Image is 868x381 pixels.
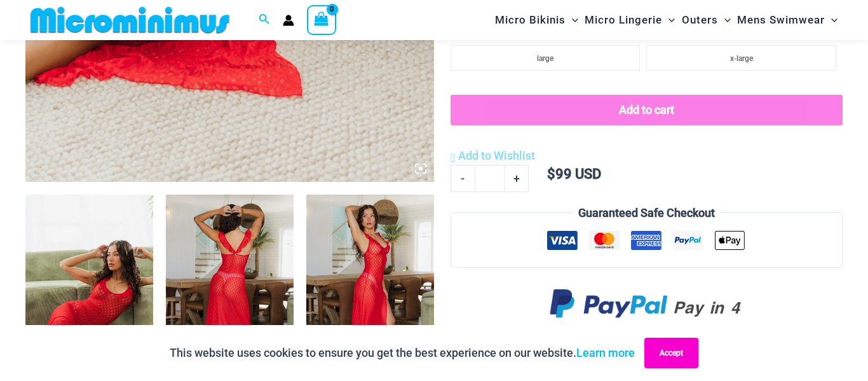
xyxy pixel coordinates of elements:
[737,4,825,36] span: Mens Swimwear
[646,45,836,71] li: x-large
[566,4,578,36] span: Menu Toggle
[475,165,505,191] input: Product quantity
[170,343,635,363] p: This website uses cookies to ensure you get the best experience on our website.
[730,54,753,63] span: x-large
[259,12,270,28] a: Search icon link
[547,166,555,182] span: $
[451,146,535,165] a: Add to Wishlist
[451,165,475,191] a: -
[644,338,698,368] button: Accept
[547,166,601,182] bdi: 99 USD
[662,4,675,36] span: Menu Toggle
[718,4,731,36] span: Menu Toggle
[490,2,843,38] nav: Site Navigation
[537,54,553,63] span: large
[283,15,294,26] a: Account icon link
[581,4,678,36] a: Micro LingerieMenu ToggleMenu Toggle
[492,4,581,36] a: Micro BikinisMenu ToggleMenu Toggle
[585,4,662,36] span: Micro Lingerie
[451,45,641,71] li: large
[825,4,837,36] span: Menu Toggle
[573,204,720,223] legend: Guaranteed Safe Checkout
[495,4,566,36] span: Micro Bikinis
[576,346,635,359] a: Learn more
[25,6,234,34] img: MM SHOP LOGO FLAT
[451,95,843,125] button: Add to cart
[458,149,535,162] span: Add to Wishlist
[734,4,841,36] a: Mens SwimwearMenu ToggleMenu Toggle
[505,165,529,191] a: +
[307,5,336,34] a: View Shopping Cart, empty
[682,4,718,36] span: Outers
[679,4,734,36] a: OutersMenu ToggleMenu Toggle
